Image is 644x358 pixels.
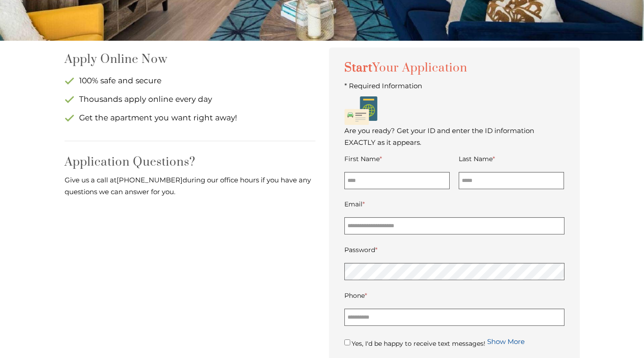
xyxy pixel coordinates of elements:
label: Yes, I'd be happy to receive text messages! [344,335,485,349]
p: * Required Information [344,80,564,92]
label: Email [344,198,365,210]
li: 100% safe and secure [65,72,315,90]
li: Get the apartment you want right away! [65,109,315,127]
a: Show More [487,338,525,346]
h2: Application Questions? [65,155,315,170]
span: Start [344,61,467,76]
p: Give us a call at during our office hours if you have any questions we can answer for you. [65,174,315,198]
label: Phone [344,290,367,301]
label: Password [344,244,377,256]
img: Passport [344,96,377,125]
input: Yes, I'd be happy to receive text messages! [344,339,350,345]
h2: Apply Online Now [65,52,315,67]
li: Thousands apply online every day [65,90,315,109]
p: Are you ready? Get your ID and enter the ID information EXACTLY as it appears. [344,125,564,148]
label: First Name [344,153,382,165]
span: Your Application [372,61,467,76]
span: [PHONE_NUMBER] [117,176,183,184]
label: Last Name [459,153,495,165]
